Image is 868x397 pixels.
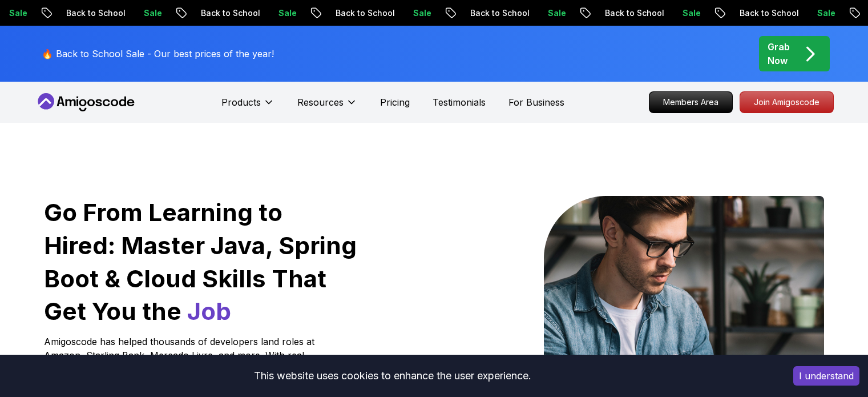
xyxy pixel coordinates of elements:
p: Resources [297,95,344,109]
button: Resources [297,95,357,118]
a: For Business [508,95,564,109]
p: Sale [261,7,298,19]
div: This website uses cookies to enhance the user experience. [9,363,776,388]
p: Join Amigoscode [740,92,833,113]
p: Amigoscode has helped thousands of developers land roles at Amazon, Starling Bank, Mercado Livre,... [44,335,318,390]
p: Members Area [649,92,732,113]
a: Members Area [649,91,733,113]
a: Join Amigoscode [740,91,834,113]
button: Products [221,95,274,118]
button: Accept cookies [793,366,859,386]
p: Products [221,95,261,109]
p: Sale [800,7,837,19]
p: Back to School [49,7,127,19]
p: Sale [127,7,163,19]
span: Job [187,296,231,326]
p: Sale [396,7,433,19]
p: Back to School [588,7,665,19]
h1: Go From Learning to Hired: Master Java, Spring Boot & Cloud Skills That Get You the [44,196,358,328]
a: Pricing [380,95,410,109]
p: Back to School [184,7,261,19]
p: Back to School [318,7,396,19]
p: Sale [665,7,702,19]
p: Grab Now [768,40,790,67]
p: Back to School [453,7,531,19]
a: Testimonials [433,95,486,109]
p: 🔥 Back to School Sale - Our best prices of the year! [42,47,274,61]
p: Sale [531,7,567,19]
p: Back to School [722,7,800,19]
